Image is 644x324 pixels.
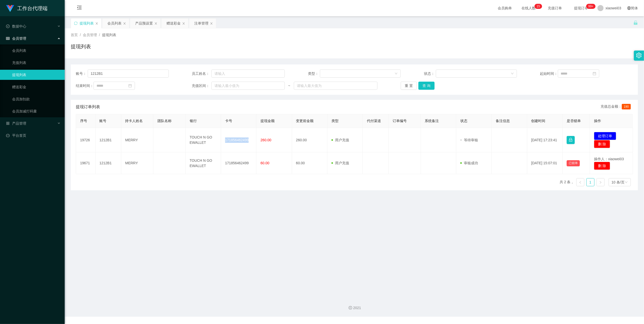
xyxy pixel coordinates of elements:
td: MERRY [121,128,154,152]
span: 用户充值 [331,138,349,142]
span: 状态 [460,119,467,123]
button: 已锁单 [567,160,580,166]
i: 图标: down [511,72,514,76]
button: 图标: lock [567,136,575,144]
span: 操作 [594,119,601,123]
td: [DATE] 15:07:01 [527,152,563,174]
td: TOUCH N GO EWALLET [186,152,221,174]
td: MERRY [121,152,154,174]
span: 充值区间： [192,83,211,88]
i: 图标: calendar [128,84,132,87]
span: 操作人：xiaowei03 [594,157,624,161]
button: 删 除 [594,140,610,148]
span: 充值订单 [545,6,565,10]
span: 创建时间 [531,119,545,123]
a: 1 [587,178,594,186]
span: 结束时间： [76,83,93,88]
span: 账号 [100,119,107,123]
span: 产品管理 [6,121,26,125]
span: 会员管理 [83,33,97,37]
span: 数据中心 [6,24,26,28]
i: 图标: check-circle-o [6,25,10,28]
span: 订单编号 [393,119,407,123]
p: 1 [537,4,538,9]
span: 会员管理 [6,36,26,40]
div: 产品预设置 [135,18,153,28]
span: 190 [622,104,631,109]
div: 10 条/页 [612,178,625,186]
span: / [99,33,100,37]
a: 赠送彩金 [12,82,61,92]
span: 等待审核 [460,138,478,142]
div: 注单管理 [194,18,208,28]
td: 171856462499 [221,152,256,174]
td: 19726 [76,128,96,152]
li: 1 [586,178,594,186]
input: 请输入 [88,70,169,78]
i: 图标: appstore-o [6,122,10,125]
a: 充值列表 [12,58,61,68]
input: 请输入最大值为 [294,82,378,90]
div: 会员列表 [107,18,122,28]
span: 银行 [190,119,197,123]
span: 团队名称 [157,119,172,123]
span: 账号： [76,71,88,76]
i: 图标: sync [74,21,78,25]
i: 图标: close [182,22,185,25]
a: 工作台代理端 [6,6,47,10]
span: 员工姓名： [192,71,211,76]
span: 序号 [80,119,87,123]
i: 图标: copyright [349,306,352,310]
i: 图标: down [625,181,628,184]
span: 提现订单 [572,6,591,10]
span: 状态： [424,71,436,76]
i: 图标: close [123,22,126,25]
a: 提现列表 [12,70,61,80]
span: 卡号 [225,119,232,123]
input: 请输入最小值为 [211,82,285,90]
span: / [80,33,81,37]
span: 代付渠道 [367,119,381,123]
i: 图标: global [627,6,631,10]
span: 备注信息 [496,119,510,123]
div: 2021 [69,305,640,311]
td: TOUCH N GO EWALLET [186,128,221,152]
span: 起始时间： [540,71,558,76]
i: 图标: calendar [593,72,596,75]
a: 图标: dashboard平台首页 [6,130,61,141]
div: 充值总金额： [601,104,633,110]
span: 提现订单列表 [76,104,100,110]
button: 查 询 [418,82,435,90]
span: 60.00 [260,161,269,165]
button: 删 除 [594,162,610,170]
sup: 1050 [586,4,595,9]
h1: 工作台代理端 [17,0,47,16]
td: 260.00 [292,128,327,152]
td: 19671 [76,152,96,174]
i: 图标: unlock [633,20,638,25]
li: 共 2 条， [560,178,574,186]
span: 持卡人姓名 [125,119,143,123]
span: 在线人数 [519,6,538,10]
i: 图标: right [599,181,602,184]
button: 重 置 [401,82,417,90]
span: 审核成功 [460,161,478,165]
input: 请输入 [211,70,285,78]
button: 处理订单 [594,132,616,140]
span: 是否锁单 [567,119,581,123]
span: 首页 [71,33,78,37]
td: 60.00 [292,152,327,174]
td: 1212B1 [96,128,121,152]
div: 赠送彩金 [166,18,181,28]
a: 会员加扣款 [12,94,61,104]
li: 上一页 [576,178,584,186]
h1: 提现列表 [71,43,91,50]
sup: 15 [535,4,542,9]
span: 用户充值 [331,161,349,165]
span: 提现金额 [260,119,275,123]
a: 会员列表 [12,45,61,56]
i: 图标: close [154,22,157,25]
td: 1212B1 [96,152,121,174]
i: 图标: left [579,181,582,184]
img: logo.9652507e.png [6,5,14,12]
